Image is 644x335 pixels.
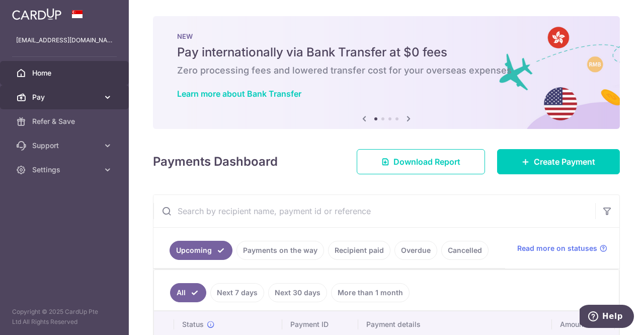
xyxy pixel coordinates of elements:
iframe: Opens a widget where you can find more information [580,305,634,330]
a: Read more on statuses [517,243,607,253]
img: CardUp [12,8,61,20]
p: NEW [177,32,596,40]
a: Learn more about Bank Transfer [177,89,301,99]
span: Read more on statuses [517,243,597,253]
span: Refer & Save [32,116,99,126]
a: Recipient paid [328,241,390,260]
h4: Payments Dashboard [153,153,278,171]
h6: Zero processing fees and lowered transfer cost for your overseas expenses [177,64,596,77]
span: Home [32,68,99,78]
span: Pay [32,92,99,102]
a: Next 30 days [268,283,327,302]
a: Next 7 days [210,283,264,302]
span: Status [182,319,204,329]
span: Support [32,141,99,151]
a: Payments on the way [236,241,324,260]
a: All [170,283,206,302]
a: Upcoming [170,241,232,260]
input: Search by recipient name, payment id or reference [153,195,595,227]
span: Amount [560,319,586,329]
img: Bank transfer banner [153,16,620,129]
span: Settings [32,165,99,175]
a: Download Report [357,149,485,174]
p: [EMAIL_ADDRESS][DOMAIN_NAME] [16,35,113,45]
a: More than 1 month [331,283,410,302]
a: Overdue [394,241,437,260]
span: Create Payment [534,156,595,168]
h5: Pay internationally via Bank Transfer at $0 fees [177,44,596,60]
span: Download Report [393,156,460,168]
a: Cancelled [441,241,489,260]
a: Create Payment [497,149,620,174]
